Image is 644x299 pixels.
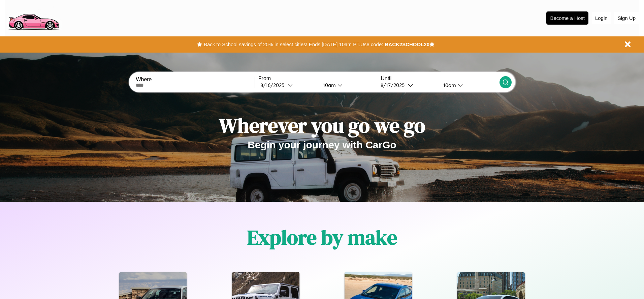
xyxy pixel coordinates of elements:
label: Where [136,77,254,83]
button: Become a Host [546,11,588,25]
b: BACK2SCHOOL20 [385,41,429,47]
label: From [258,76,377,82]
button: Sign Up [614,12,639,24]
div: 10am [440,82,458,88]
button: 10am [318,82,377,89]
h1: Explore by make [247,223,397,251]
button: 8/16/2025 [258,82,318,89]
div: 8 / 17 / 2025 [381,82,408,88]
button: 10am [438,82,499,89]
div: 10am [320,82,337,88]
button: Login [592,12,611,24]
button: Back to School savings of 20% in select cities! Ends [DATE] 10am PT.Use code: [202,40,385,49]
div: 8 / 16 / 2025 [260,82,288,88]
img: logo [5,3,62,32]
label: Until [381,76,499,82]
